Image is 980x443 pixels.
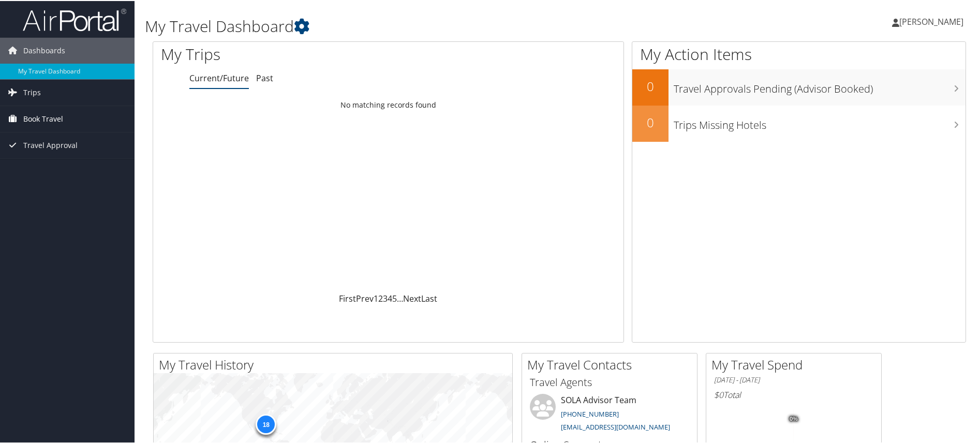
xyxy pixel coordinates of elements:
a: Past [256,71,273,83]
h2: My Travel History [159,355,512,373]
span: $0 [714,388,723,400]
span: Dashboards [23,37,65,63]
a: 0Trips Missing Hotels [632,105,966,141]
a: [EMAIL_ADDRESS][DOMAIN_NAME] [561,421,670,431]
a: 3 [383,292,388,303]
h6: Total [714,388,873,400]
h1: My Travel Dashboard [145,14,697,36]
h1: My Action Items [632,42,966,64]
h1: My Trips [161,42,420,64]
h3: Travel Approvals Pending (Advisor Booked) [674,76,966,95]
div: 18 [256,413,276,434]
a: [PHONE_NUMBER] [561,408,619,418]
span: … [397,292,403,303]
tspan: 0% [790,415,798,421]
span: Travel Approval [23,131,78,157]
h3: Travel Agents [530,374,689,389]
h2: My Travel Contacts [527,355,697,373]
h2: 0 [632,113,669,130]
span: Trips [23,79,41,105]
a: 2 [378,292,383,303]
li: SOLA Advisor Team [525,393,694,435]
a: First [339,292,356,303]
a: Current/Future [189,71,249,83]
h2: 0 [632,77,669,94]
span: [PERSON_NAME] [899,15,963,26]
a: 4 [388,292,392,303]
a: 1 [374,292,378,303]
a: 5 [392,292,397,303]
a: [PERSON_NAME] [892,5,974,36]
a: Next [403,292,421,303]
h2: My Travel Spend [711,355,881,373]
a: Prev [356,292,374,303]
a: Last [421,292,437,303]
a: 0Travel Approvals Pending (Advisor Booked) [632,68,966,105]
span: Book Travel [23,105,63,131]
h6: [DATE] - [DATE] [714,374,873,384]
td: No matching records found [153,95,623,113]
h3: Trips Missing Hotels [674,112,966,131]
img: airportal-logo.png [23,7,126,31]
